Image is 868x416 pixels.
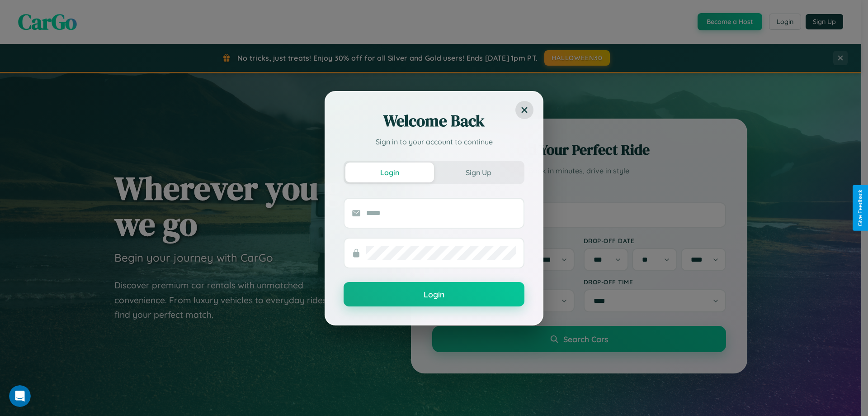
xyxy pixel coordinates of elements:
[9,385,31,407] iframe: Intercom live chat
[345,163,434,182] button: Login
[344,136,524,147] p: Sign in to your account to continue
[344,110,524,132] h2: Welcome Back
[344,282,524,306] button: Login
[434,163,523,182] button: Sign Up
[857,190,863,226] div: Give Feedback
